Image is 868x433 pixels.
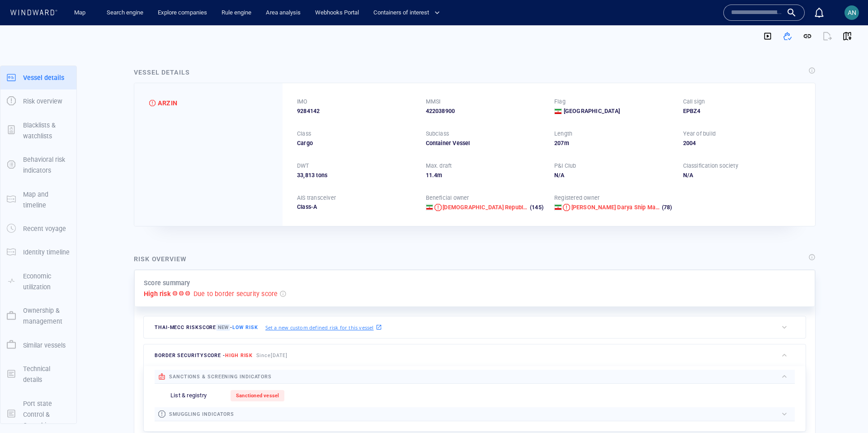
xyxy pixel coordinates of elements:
[797,26,817,46] button: Get link
[0,113,76,148] button: Blacklists & watchlists
[0,195,76,203] a: Map and timeline
[0,299,76,334] button: Ownership & management
[71,5,92,21] a: Map
[134,254,187,264] div: Risk overview
[154,5,211,21] a: Explore companies
[265,322,382,332] a: Set a new custom defined risk for this vessel
[297,194,336,202] p: AIS transceiver
[426,139,544,147] div: Container Vessel
[426,130,449,138] p: Subclass
[564,140,569,146] span: m
[426,162,452,170] p: Max. draft
[0,89,76,113] button: Risk overview
[554,162,576,170] p: P&I Club
[660,203,672,212] span: (78)
[23,305,70,327] p: Ownership & management
[265,324,374,331] p: Set a new custom defined risk for this vessel
[0,357,76,392] button: Technical details
[778,26,797,46] button: Add to vessel list
[683,162,738,170] p: Classification society
[0,248,76,256] a: Identity timeline
[426,98,441,106] p: MMSI
[0,97,76,105] a: Risk overview
[528,203,543,212] span: (145)
[0,73,76,81] a: Vessel details
[554,140,564,146] span: 207
[0,183,76,217] button: Map and timeline
[837,26,857,46] button: View on map
[0,217,76,240] button: Recent voyage
[23,398,70,431] p: Port state Control & Casualties
[426,172,432,179] span: 11
[443,203,543,212] a: [DEMOGRAPHIC_DATA] Republic Of Iran Shipping Lines (145)
[134,67,190,78] div: Vessel details
[23,96,62,107] p: Risk overview
[0,66,76,89] button: Vessel details
[236,393,279,399] span: Sanctioned vessel
[0,340,76,349] a: Similar vessels
[0,160,76,169] a: Behavioral risk indicators
[297,139,415,147] div: Cargo
[169,411,234,417] span: smuggling indicators
[262,5,304,21] a: Area analysis
[23,72,64,83] p: Vessel details
[0,264,76,299] button: Economic utilization
[683,130,716,138] p: Year of build
[23,223,66,234] p: Recent voyage
[297,98,308,106] p: IMO
[814,7,825,18] div: Notification center
[554,171,672,179] div: N/A
[683,107,801,115] div: EPBZ4
[256,353,288,358] span: Since [DATE]
[297,130,311,138] p: Class
[144,288,171,299] p: High risk
[683,98,705,106] p: Call sign
[23,363,70,386] p: Technical details
[758,26,778,46] button: Download video
[0,369,76,378] a: Technical details
[443,204,587,211] span: Islamic Republic Of Iran Shipping Lines
[426,107,544,115] div: 422038900
[0,224,76,233] a: Recent voyage
[23,154,70,176] p: Behavioral risk indicators
[571,203,672,212] a: [PERSON_NAME] Darya Ship Management Co. (78)
[23,247,70,258] p: Identity timeline
[373,8,440,18] span: Containers of interest
[564,107,620,115] span: [GEOGRAPHIC_DATA]
[0,334,76,357] button: Similar vessels
[0,409,76,418] a: Port state Control & Casualties
[170,391,207,400] p: List & registry
[571,204,693,211] span: Rahbaran Omid Darya Ship Management Co.
[297,171,415,179] div: 33,813 tons
[848,9,856,16] span: AN
[311,5,363,21] button: Webhooks Portal
[216,324,230,331] span: New
[232,325,258,330] span: Low risk
[843,4,861,22] button: AN
[297,162,309,170] p: DWT
[155,324,258,331] span: Thai-MECC risk score -
[225,353,253,358] span: High risk
[683,139,801,147] div: 2004
[23,340,66,351] p: Similar vessels
[830,392,861,426] iframe: Chat
[370,5,448,21] button: Containers of interest
[158,98,177,108] span: ARZIN
[554,130,572,138] p: Length
[23,271,70,293] p: Economic utilization
[67,5,96,21] button: Map
[218,5,255,21] a: Rule engine
[169,374,272,380] span: sanctions & screening indicators
[554,98,566,106] p: Flag
[23,189,70,211] p: Map and timeline
[432,172,434,179] span: .
[0,126,76,134] a: Blacklists & watchlists
[149,100,156,106] div: High risk due to smuggling related indicators
[683,171,801,179] div: N/A
[103,5,147,21] a: Search engine
[0,240,76,264] button: Identity timeline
